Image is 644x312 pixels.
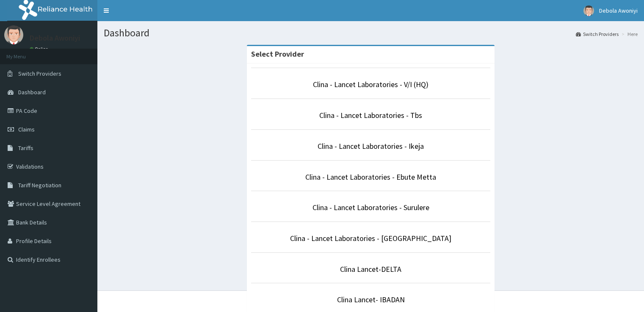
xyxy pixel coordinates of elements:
a: Online [30,46,50,52]
strong: Select Provider [251,49,304,59]
span: Tariffs [18,144,33,152]
img: User Image [583,5,594,16]
a: Clina - Lancet Laboratories - [GEOGRAPHIC_DATA] [290,233,451,243]
a: Switch Providers [576,30,619,38]
a: Clina Lancet-DELTA [340,264,401,274]
a: Clina - Lancet Laboratories - Surulere [312,203,429,212]
h1: Dashboard [104,27,638,38]
a: Clina - Lancet Laboratories - Ebute Metta [305,172,436,182]
a: Clina - Lancet Laboratories - Tbs [319,110,422,120]
span: Tariff Negotiation [18,181,61,189]
span: Debola Awoniyi [599,7,638,14]
span: Dashboard [18,88,46,96]
p: Debola Awoniyi [30,34,80,42]
img: User Image [4,25,23,44]
span: Switch Providers [18,70,61,77]
a: Clina Lancet- IBADAN [337,295,405,304]
a: Clina - Lancet Laboratories - Ikeja [318,141,424,151]
a: Clina - Lancet Laboratories - V/I (HQ) [313,79,428,89]
span: Claims [18,126,35,133]
li: Here [619,30,638,38]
